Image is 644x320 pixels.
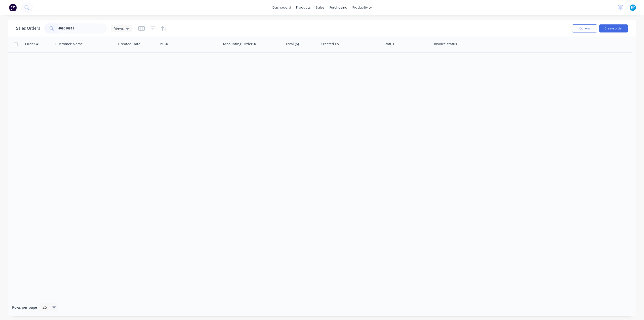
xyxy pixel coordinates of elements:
[350,4,374,11] div: productivity
[9,4,17,11] img: Factory
[58,23,107,33] input: Search...
[12,305,37,310] span: Rows per page
[55,42,83,47] div: Customer Name
[16,26,40,31] h1: Sales Orders
[572,24,597,32] button: Options
[327,4,350,11] div: purchasing
[223,42,256,47] div: Accounting Order #
[321,42,339,47] div: Created By
[631,5,635,10] span: BY
[114,26,124,31] span: Views
[434,42,457,47] div: Invoice status
[25,42,38,47] div: Order #
[270,4,294,11] a: dashboard
[599,24,628,32] button: Create order
[118,42,140,47] div: Created Date
[384,42,394,47] div: Status
[313,4,327,11] div: sales
[160,42,168,47] div: PO #
[286,42,299,47] div: Total ($)
[294,4,313,11] div: products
